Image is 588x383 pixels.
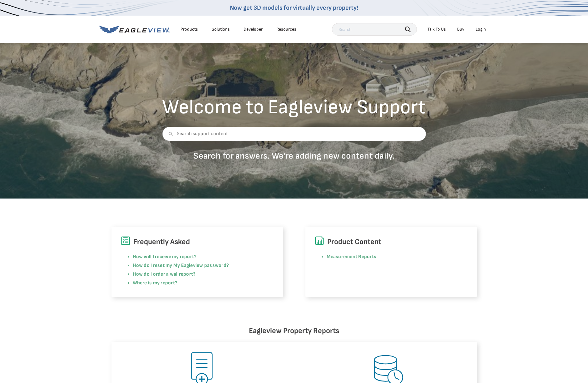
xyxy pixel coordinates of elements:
[162,150,426,161] p: Search for answers. We're adding new content daily.
[193,271,195,277] a: ?
[133,254,197,260] a: How will I receive my report?
[457,27,464,32] a: Buy
[162,127,426,141] input: Search support content
[180,27,198,32] div: Products
[212,27,230,32] div: Solutions
[276,27,296,32] div: Resources
[179,271,193,277] a: report
[427,27,446,32] div: Talk To Us
[327,254,377,260] a: Measurement Reports
[230,4,358,12] a: Now get 3D models for virtually every property!
[121,236,274,248] h6: Frequently Asked
[133,271,179,277] a: How do I order a wall
[133,280,178,286] a: Where is my report?
[315,236,467,248] h6: Product Content
[111,325,477,337] h6: Eagleview Property Reports
[332,23,417,36] input: Search
[476,27,486,32] div: Login
[162,97,426,117] h2: Welcome to Eagleview Support
[244,27,263,32] a: Developer
[133,263,229,268] a: How do I reset my My Eagleview password?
